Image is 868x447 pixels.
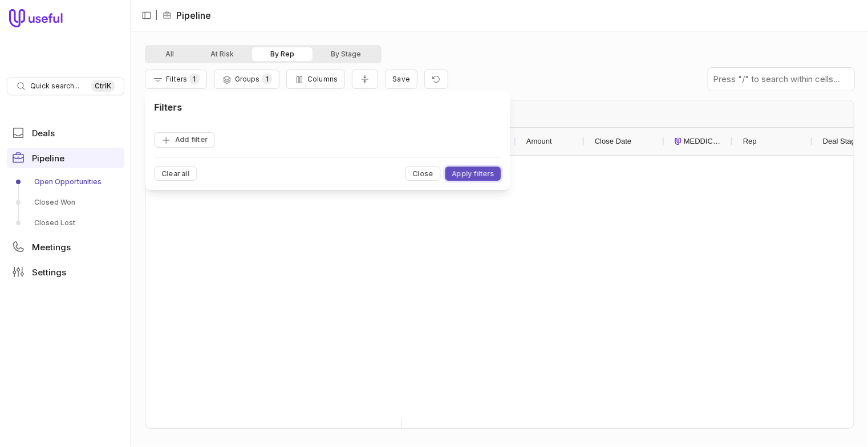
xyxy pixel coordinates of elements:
span: Pipeline [32,154,64,162]
span: Quick search... [30,82,79,91]
button: Apply filters [445,166,501,181]
button: Create a new saved view [385,70,417,89]
button: By Stage [313,47,379,61]
span: Rep [743,135,757,148]
button: Add filter [154,132,214,148]
button: By Rep [252,47,313,61]
a: Settings [7,262,124,282]
button: Close [405,166,441,181]
button: Reset view [424,70,448,90]
div: MEDDICC Score [675,128,723,155]
button: Group Pipeline [214,70,279,89]
button: Columns [286,70,345,89]
input: Press "/" to search within cells... [708,68,854,91]
kbd: Ctrl K [91,80,115,92]
a: Closed Lost [7,214,124,232]
span: Deals [32,129,55,137]
span: Filters [166,75,187,83]
span: Save [392,75,410,83]
a: Deals [7,123,124,143]
a: Pipeline [7,148,124,168]
span: Amount [526,135,552,148]
span: Settings [32,268,66,277]
li: Pipeline [163,9,211,22]
span: Deal Stage [823,135,859,148]
span: 1 [262,74,272,84]
span: Close Date [595,135,631,148]
a: Meetings [7,237,124,257]
span: | [155,9,158,22]
button: Collapse all rows [352,70,378,90]
span: 1 [189,74,199,84]
button: Filter Pipeline [145,70,207,89]
h1: Filters [154,100,182,114]
button: At Risk [192,47,252,61]
a: Open Opportunities [7,173,124,191]
span: Groups [235,75,260,83]
span: MEDDICC Score [684,135,723,148]
span: Columns [307,75,338,83]
span: Meetings [32,243,71,251]
button: Clear all [154,166,197,181]
div: Pipeline submenu [7,173,124,232]
button: All [147,47,192,61]
button: Collapse sidebar [138,7,155,24]
a: Closed Won [7,193,124,212]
